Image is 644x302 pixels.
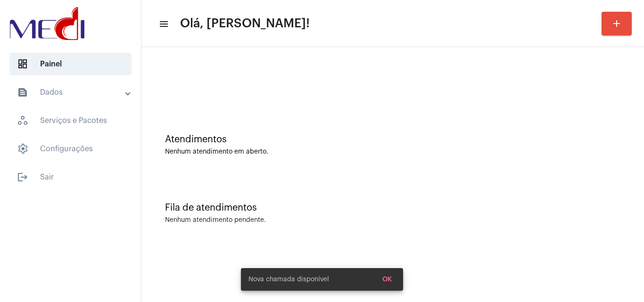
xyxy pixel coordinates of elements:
[6,81,141,104] mat-expansion-panel-header: sidenav iconDados
[17,171,28,183] mat-icon: sidenav icon
[180,16,310,31] span: Olá, [PERSON_NAME]!
[17,115,28,126] span: sidenav icon
[17,87,126,98] mat-panel-title: Dados
[165,148,620,155] div: Nenhum atendimento em aberto.
[611,18,622,29] mat-icon: add
[158,18,168,30] mat-icon: sidenav icon
[165,134,620,145] div: Atendimentos
[9,138,132,160] span: Configurações
[17,87,28,98] mat-icon: sidenav icon
[382,276,392,283] span: OK
[17,143,28,155] span: sidenav icon
[375,271,399,288] button: OK
[248,275,329,284] span: Nova chamada disponível
[9,53,132,75] span: Painel
[17,58,28,70] span: sidenav icon
[165,217,266,224] div: Nenhum atendimento pendente.
[8,5,87,42] img: d3a1b5fa-500b-b90f-5a1c-719c20e9830b.png
[165,203,620,213] div: Fila de atendimentos
[9,166,132,188] span: Sair
[9,109,132,132] span: Serviços e Pacotes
